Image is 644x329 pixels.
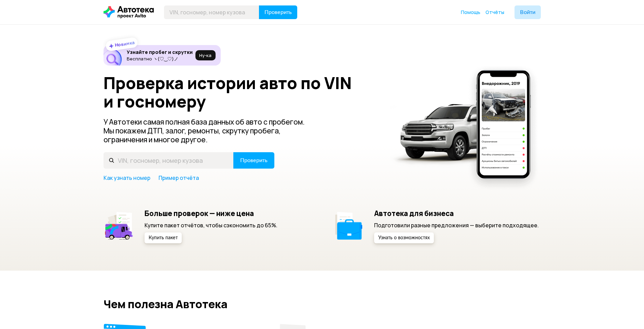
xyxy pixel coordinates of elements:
[374,221,539,229] p: Подготовили разные предложения — выберите подходящее.
[259,5,297,19] button: Проверить
[515,5,541,19] button: Войти
[104,152,234,169] input: VIN, госномер, номер кузова
[145,221,277,229] p: Купите пакет отчётов, чтобы сэкономить до 65%.
[149,235,178,240] span: Купить пакет
[374,232,434,243] button: Узнать о возможностях
[145,232,182,243] button: Купить пакет
[461,9,480,16] a: Помощь
[127,49,193,55] h6: Узнайте пробег и скрутки
[159,174,199,182] a: Пример отчёта
[520,10,535,15] span: Войти
[485,9,504,16] a: Отчёты
[164,5,259,19] input: VIN, госномер, номер кузова
[104,74,381,111] h1: Проверка истории авто по VIN и госномеру
[104,174,150,182] a: Как узнать номер
[104,117,316,144] p: У Автотеки самая полная база данных об авто с пробегом. Мы покажем ДТП, залог, ремонты, скрутку п...
[104,298,541,310] h2: Чем полезна Автотека
[264,10,292,15] span: Проверить
[127,56,193,61] p: Бесплатно ヽ(♡‿♡)ノ
[114,39,135,48] strong: Новинка
[378,235,430,240] span: Узнать о возможностях
[199,53,211,58] span: Ну‑ка
[240,158,268,163] span: Проверить
[145,209,277,218] h5: Больше проверок — ниже цена
[233,152,274,169] button: Проверить
[374,209,539,218] h5: Автотека для бизнеса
